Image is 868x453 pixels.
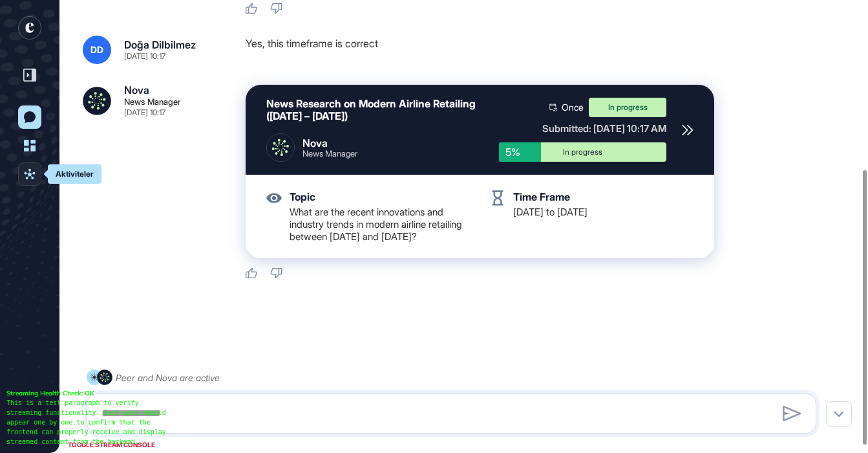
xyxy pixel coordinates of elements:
div: News Research on Modern Airline Retailing ([DATE] – [DATE]) [266,98,478,122]
div: [DATE] to [DATE] [513,206,693,218]
div: entrapeer-logo [18,16,41,39]
div: Nova [302,137,357,149]
div: Doğa Dilbilmez [124,39,196,50]
div: News Manager [124,98,181,106]
div: Peer and Nova are active [116,370,220,386]
div: In progress [509,148,657,156]
div: News Manager [302,149,357,158]
span: DD [90,45,103,55]
div: Yes, this timeframe is correct [246,36,855,64]
a: Aktiviteler [18,162,41,186]
div: 5% [499,142,541,162]
span: Once [562,103,584,112]
div: [DATE] 10:17 [124,52,165,60]
div: In progress [589,98,666,117]
div: Time Frame [513,190,570,203]
div: Submitted: [DATE] 10:17 AM [499,122,666,135]
div: Topic [290,190,315,203]
div: What are the recent innovations and industry trends in modern airline retailing between [DATE] an... [290,206,469,243]
div: Nova [124,85,149,95]
div: [DATE] 10:17 [124,109,165,116]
